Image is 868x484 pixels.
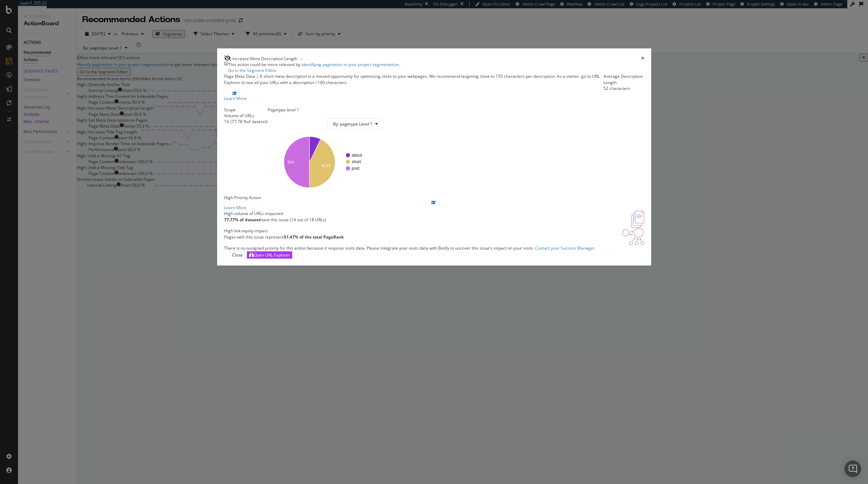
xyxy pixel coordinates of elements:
text: 42.9% [321,164,331,168]
text: about [352,153,362,158]
text: short [352,159,361,164]
div: eye-slash [224,55,231,61]
div: This action could be more relevant by . [228,62,400,73]
img: e5DMFwAAAABJRU5ErkJggg== [631,211,644,228]
strong: 51.47% of the total PageRank [284,234,344,240]
div: ( 77.78 % of dataset ) [230,119,268,124]
div: Volume of URLs [224,113,268,119]
button: Open URL Explorer [247,251,292,259]
span: Page Meta Data [224,73,255,79]
span: High Priority Action [224,195,261,201]
div: Open Intercom Messenger [844,460,861,477]
div: Average Description Length [603,73,644,85]
span: Increase Meta Description Length [232,56,297,62]
div: Learn More [224,205,644,211]
div: modal [217,48,651,266]
a: Learn More [224,91,247,101]
div: A short meta description is a missed opportunity for optimizing clicks to your webpages. We recom... [224,73,603,91]
svg: A chart. [273,135,384,189]
div: Learn More [224,95,247,101]
strong: 77.77% of dataset [224,217,260,223]
button: Close [230,251,245,259]
div: Open URL Explorer [254,252,290,258]
a: Go to the Segment Editor [228,67,277,73]
text: 50% [287,160,294,164]
a: Contact your Success Manager [534,245,595,251]
a: Learn More [224,201,644,211]
text: post [352,166,360,171]
div: 14 [224,119,229,124]
div: High volume of URLs impacted [224,211,326,216]
img: DDxVyA23.png [622,228,644,245]
div: info banner [224,62,644,73]
a: identifying pagination in your project segmentation [301,62,399,67]
span: | [256,73,259,79]
div: Close [232,252,243,258]
button: By: pagetype Level 1 [327,118,384,129]
div: Pagetype level 1 [268,107,389,113]
span: By: pagetype Level 1 [333,121,372,127]
div: High link equity impact [224,228,344,234]
p: Pages with this issue represent [224,234,344,240]
div: Scope [224,107,268,113]
div: times [641,55,644,62]
img: Equal [300,58,303,60]
div: There is no assigned priority for this action because it requires visits data. Please integrate y... [224,245,644,251]
div: 52 characters [603,85,644,91]
p: have this issue (14 out of 18 URLs) [224,217,326,223]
